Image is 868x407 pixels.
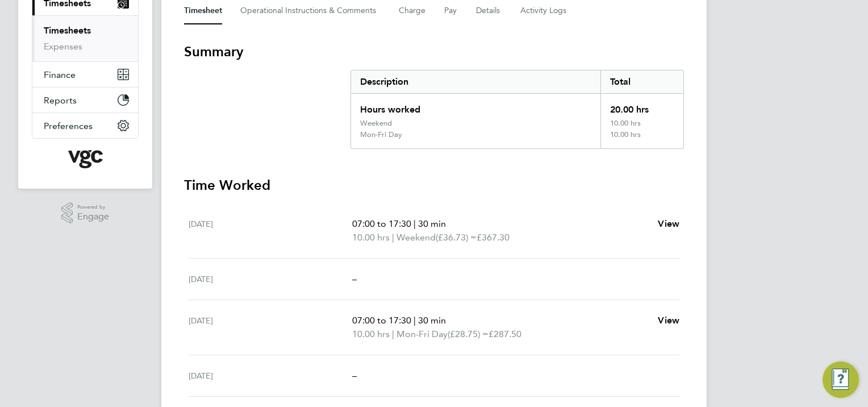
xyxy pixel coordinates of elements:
[414,315,416,326] span: |
[350,70,684,149] div: Summary
[32,62,138,87] button: Finance
[397,327,448,341] span: Mon-Fri Day
[823,362,859,398] button: Engage Resource Center
[392,232,394,243] span: |
[360,119,392,128] div: Weekend
[32,88,138,113] button: Reports
[477,232,510,243] span: £367.30
[418,315,446,326] span: 30 min
[600,70,683,93] div: Total
[352,329,390,339] span: 10.00 hrs
[448,329,489,339] span: (£28.75) =
[351,70,600,93] div: Description
[658,314,679,327] a: View
[392,329,394,339] span: |
[44,41,82,52] a: Expenses
[414,218,416,229] span: |
[352,232,390,243] span: 10.00 hrs
[61,202,110,224] a: Powered byEngage
[351,94,600,119] div: Hours worked
[360,130,402,139] div: Mon-Fri Day
[418,218,446,229] span: 30 min
[184,43,684,61] h3: Summary
[600,119,683,130] div: 10.00 hrs
[44,69,76,80] span: Finance
[184,176,684,194] h3: Time Worked
[352,273,357,284] span: –
[189,217,352,244] div: [DATE]
[600,130,683,148] div: 10.00 hrs
[77,202,109,212] span: Powered by
[32,113,138,138] button: Preferences
[352,218,411,229] span: 07:00 to 17:30
[658,217,679,231] a: View
[77,212,109,222] span: Engage
[68,150,103,168] img: vgcgroup-logo-retina.png
[189,369,352,383] div: [DATE]
[436,232,477,243] span: (£36.73) =
[658,315,679,326] span: View
[352,315,411,326] span: 07:00 to 17:30
[489,329,521,339] span: £287.50
[397,231,436,244] span: Weekend
[32,15,138,61] div: Timesheets
[44,25,91,36] a: Timesheets
[189,272,352,286] div: [DATE]
[352,370,357,381] span: –
[658,218,679,229] span: View
[32,150,139,168] a: Go to home page
[44,121,93,131] span: Preferences
[600,94,683,119] div: 20.00 hrs
[44,95,77,106] span: Reports
[189,314,352,341] div: [DATE]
